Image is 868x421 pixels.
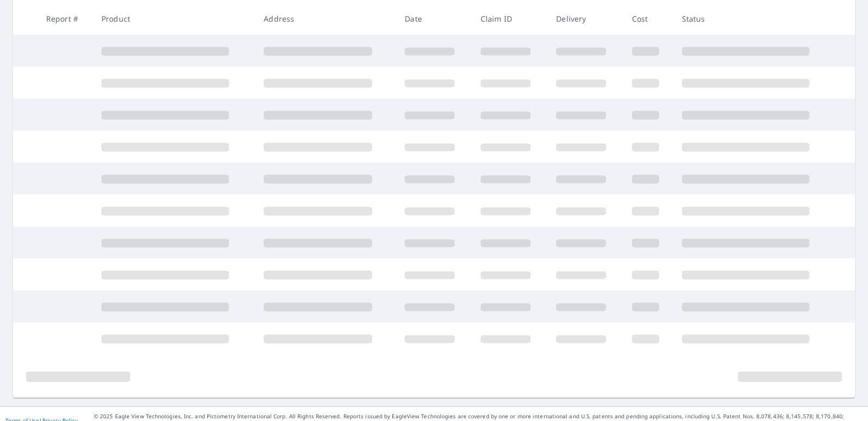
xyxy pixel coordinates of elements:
[93,3,255,35] th: Product
[547,3,623,35] th: Delivery
[37,3,93,35] th: Report #
[396,3,471,35] th: Date
[255,3,396,35] th: Address
[623,3,673,35] th: Cost
[472,3,547,35] th: Claim ID
[673,3,835,35] th: Status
